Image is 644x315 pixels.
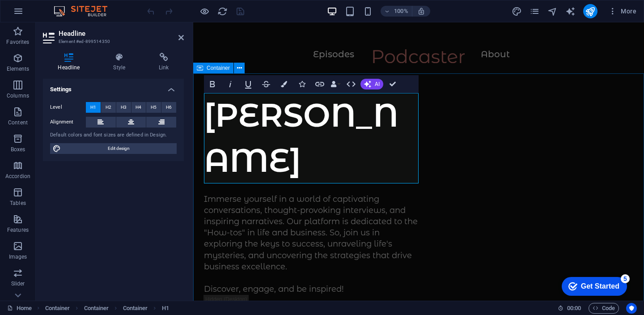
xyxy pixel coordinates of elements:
div: Default colors and font sizes are defined in Design. [50,132,177,139]
h4: Style [98,53,144,72]
button: H6 [161,102,176,113]
h6: 100% [394,6,408,17]
button: Underline (⌘U) [240,75,257,93]
i: Design (Ctrl+Alt+Y) [512,6,522,17]
button: Colors [275,75,292,93]
span: 00 00 [567,303,581,314]
p: Slider [11,280,25,287]
label: Alignment [50,117,86,128]
h4: Link [144,53,184,72]
button: H4 [131,102,146,113]
nav: breadcrumb [45,303,169,314]
button: reload [217,6,228,17]
p: Elements [7,65,30,72]
button: Confirm (⌘+⏎) [384,75,401,93]
p: Features [7,226,29,234]
button: H3 [116,102,131,113]
span: H6 [166,102,172,113]
p: Tables [10,200,26,207]
div: Get Started 5 items remaining, 0% complete [7,4,72,23]
span: H4 [136,102,141,113]
span: Container [207,65,230,71]
h3: Element #ed-899514350 [59,38,166,46]
button: HTML [343,75,360,93]
i: Reload page [217,6,228,17]
p: Content [8,119,28,126]
span: More [608,7,636,16]
p: Columns [7,92,29,99]
p: Accordion [5,173,30,180]
div: Get Started [26,10,65,18]
span: Click to select. Double-click to edit [162,303,169,314]
span: H5 [151,102,157,113]
p: Images [9,253,27,260]
a: Click to cancel selection. Double-click to open Pages [7,303,32,314]
button: More [605,4,640,18]
label: Level [50,102,86,113]
h6: Session time [558,303,581,314]
button: 100% [381,6,412,17]
span: H3 [121,102,127,113]
button: text_generator [565,6,576,17]
i: On resize automatically adjust zoom level to fit chosen device. [417,7,425,15]
h2: Headline [59,30,184,38]
i: Publish [585,6,595,17]
span: Edit design [64,143,174,154]
button: H5 [146,102,161,113]
button: Italic (⌘I) [222,75,239,93]
span: AI [375,81,380,87]
p: Boxes [11,146,25,153]
button: Edit design [50,143,177,154]
i: Navigator [547,6,558,17]
span: H1 [90,102,96,113]
button: Usercentrics [626,303,637,314]
button: Code [589,303,619,314]
h1: [PERSON_NAME] [11,70,225,161]
button: Click here to leave preview mode and continue editing [199,6,210,17]
div: 5 [66,2,75,11]
button: publish [583,4,597,18]
span: Click to select. Double-click to edit [45,303,70,314]
button: Link [311,75,328,93]
button: Icons [293,75,310,93]
span: Click to select. Double-click to edit [84,303,109,314]
button: AI [360,79,383,89]
button: Bold (⌘B) [204,75,221,93]
button: Data Bindings [329,75,342,93]
h4: Settings [43,79,184,95]
h4: Headline [43,53,98,72]
span: H2 [106,102,111,113]
span: Code [593,303,615,314]
i: AI Writer [565,6,576,17]
p: Favorites [6,38,29,46]
button: H1 [86,102,101,113]
button: Strikethrough [258,75,275,93]
button: pages [530,6,540,17]
button: H2 [101,102,116,113]
span: : [573,305,575,311]
span: Click to select. Double-click to edit [123,303,148,314]
button: navigator [547,6,558,17]
button: design [512,6,522,17]
img: Editor Logo [51,6,119,17]
i: Pages (Ctrl+Alt+S) [530,6,540,17]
